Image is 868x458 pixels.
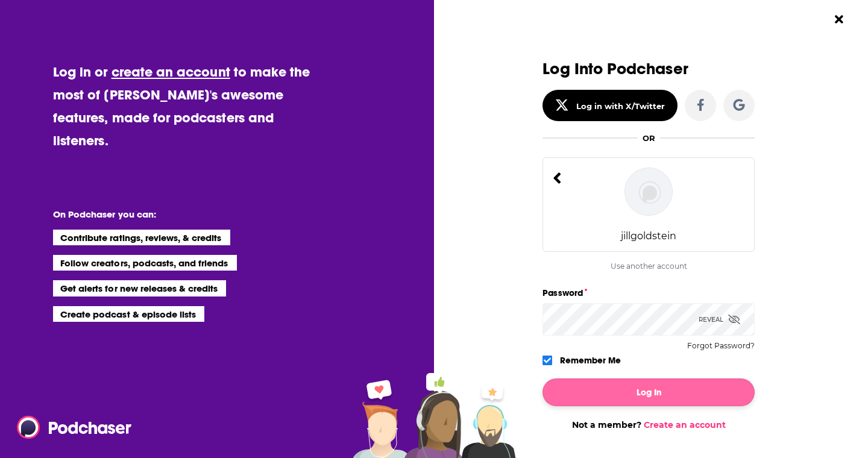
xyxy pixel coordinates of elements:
[17,416,123,439] a: Podchaser - Follow, Share and Rate Podcasts
[621,230,676,242] div: jillgoldstein
[53,255,237,271] li: Follow creators, podcasts, and friends
[624,168,673,216] img: jillgoldstein
[643,133,655,143] div: OR
[542,285,755,301] label: Password
[576,101,665,111] div: Log in with X/Twitter
[542,90,678,121] button: Log in with X/Twitter
[53,209,294,220] li: On Podchaser you can:
[542,419,755,430] div: Not a member?
[542,60,755,78] h3: Log Into Podchaser
[53,230,230,245] li: Contribute ratings, reviews, & credits
[687,342,755,350] button: Forgot Password?
[828,8,851,31] button: Close Button
[699,303,740,336] div: Reveal
[560,353,621,368] label: Remember Me
[112,63,230,80] a: create an account
[17,416,133,439] img: Podchaser - Follow, Share and Rate Podcasts
[542,378,755,406] button: Log In
[542,262,755,271] div: Use another account
[53,306,204,322] li: Create podcast & episode lists
[53,280,226,296] li: Get alerts for new releases & credits
[644,419,726,430] a: Create an account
